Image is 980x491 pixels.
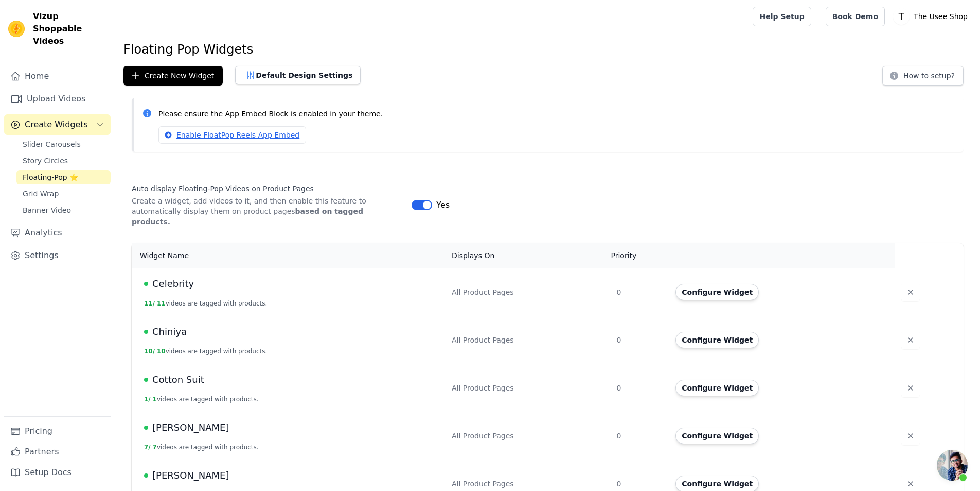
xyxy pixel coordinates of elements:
[132,183,403,194] label: Auto display Floating-Pop Videos on Product Pages
[452,383,604,393] div: All Product Pages
[144,282,148,286] span: Live Published
[675,380,759,396] button: Configure Widget
[8,21,25,37] img: Vizup
[412,199,450,211] button: Yes
[152,420,229,435] span: [PERSON_NAME]
[157,300,166,307] span: 11
[152,373,204,387] span: Cotton Suit
[4,66,111,87] a: Home
[153,444,157,451] span: 7
[144,444,151,451] span: 7 /
[893,7,972,26] button: T The Usee Shop
[23,189,59,199] span: Grid Wrap
[610,412,669,460] td: 0
[158,126,306,144] a: Enable FloatPop Reels App Embed
[882,66,964,86] button: How to setup?
[675,284,759,300] button: Configure Widget
[144,348,155,355] span: 10 /
[882,73,964,83] a: How to setup?
[23,139,81,149] span: Slider Carousels
[144,330,148,334] span: Live Published
[16,137,111,151] a: Slider Carousels
[157,348,166,355] span: 10
[152,325,187,339] span: Chiniya
[436,199,450,211] span: Yes
[235,66,361,84] button: Default Design Settings
[132,196,403,227] p: Create a widget, add videos to it, and then enable this feature to automatically display them on ...
[33,10,106,47] span: Vizup Shoppable Videos
[901,283,920,301] button: Delete widget
[144,426,148,430] span: Live Published
[675,332,759,348] button: Configure Widget
[937,450,968,481] a: Open chat
[452,431,604,441] div: All Product Pages
[23,156,68,166] span: Story Circles
[4,245,111,266] a: Settings
[910,7,972,26] p: The Usee Shop
[144,443,259,451] button: 7/ 7videos are tagged with products.
[4,421,111,442] a: Pricing
[4,442,111,462] a: Partners
[452,335,604,345] div: All Product Pages
[152,277,194,291] span: Celebrity
[4,114,111,135] button: Create Widgets
[132,207,363,226] strong: based on tagged products.
[16,154,111,168] a: Story Circles
[144,378,148,382] span: Live Published
[132,243,446,268] th: Widget Name
[901,427,920,445] button: Delete widget
[610,364,669,412] td: 0
[144,299,267,308] button: 11/ 11videos are tagged with products.
[152,468,229,483] span: [PERSON_NAME]
[123,41,972,58] h1: Floating Pop Widgets
[452,287,604,297] div: All Product Pages
[898,11,904,22] text: T
[23,205,71,215] span: Banner Video
[901,379,920,397] button: Delete widget
[123,66,223,86] button: Create New Widget
[153,396,157,403] span: 1
[753,7,811,26] a: Help Setup
[23,172,78,182] span: Floating-Pop ⭐
[144,347,267,355] button: 10/ 10videos are tagged with products.
[144,473,148,478] span: Live Published
[452,479,604,489] div: All Product Pages
[16,170,111,184] a: Floating-Pop ⭐
[16,187,111,201] a: Grid Wrap
[610,268,669,316] td: 0
[144,395,259,403] button: 1/ 1videos are tagged with products.
[446,243,610,268] th: Displays On
[144,396,151,403] span: 1 /
[610,243,669,268] th: Priority
[4,89,111,109] a: Upload Videos
[610,316,669,364] td: 0
[4,462,111,483] a: Setup Docs
[25,118,88,131] span: Create Widgets
[144,300,155,307] span: 11 /
[901,331,920,349] button: Delete widget
[4,223,111,243] a: Analytics
[16,203,111,217] a: Banner Video
[675,428,759,444] button: Configure Widget
[158,108,955,120] p: Please ensure the App Embed Block is enabled in your theme.
[826,7,885,26] a: Book Demo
